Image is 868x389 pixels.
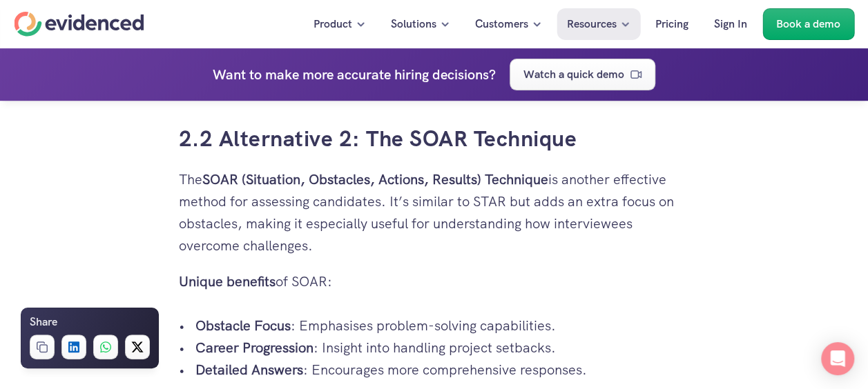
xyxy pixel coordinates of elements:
[704,8,758,40] a: Sign In
[523,66,624,83] p: Watch a quick demo
[179,168,690,257] p: The is another effective method for assessing candidates. It’s similar to STAR but adds an extra ...
[314,15,352,33] p: Product
[14,12,144,37] a: Home
[645,8,699,40] a: Pricing
[195,315,690,337] p: : Emphasises problem-solving capabilities.
[195,361,303,379] strong: Detailed Answers
[821,342,854,375] div: Open Intercom Messenger
[391,15,436,33] p: Solutions
[655,15,688,33] p: Pricing
[475,15,528,33] p: Customers
[762,8,854,40] a: Book a demo
[202,170,548,188] strong: SOAR (Situation, Obstacles, Actions, Results) Technique
[213,63,496,86] h4: Want to make more accurate hiring decisions?
[195,339,314,357] strong: Career Progression
[776,15,840,33] p: Book a demo
[179,272,276,290] strong: Unique benefits
[714,15,747,33] p: Sign In
[195,317,291,335] strong: Obstacle Focus
[195,337,690,359] p: : Insight into handling project setbacks.
[567,15,617,33] p: Resources
[179,124,577,153] a: 2.2 Alternative 2: The SOAR Technique
[510,59,655,90] a: Watch a quick demo
[179,270,690,292] p: of SOAR:
[195,359,690,381] p: : Encourages more comprehensive responses.
[30,313,57,331] h6: Share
